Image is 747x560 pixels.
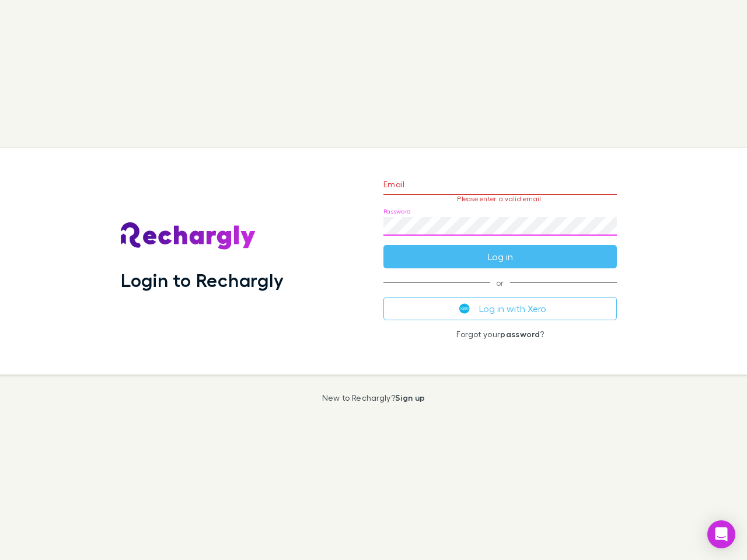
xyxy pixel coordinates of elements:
[322,393,425,402] p: New to Rechargly?
[121,222,256,250] img: Rechargly's Logo
[383,207,411,216] label: Password
[121,269,284,291] h1: Login to Rechargly
[383,330,617,339] p: Forgot your ?
[383,195,617,203] p: Please enter a valid email.
[707,520,735,548] div: Open Intercom Messenger
[383,297,617,320] button: Log in with Xero
[395,393,425,402] a: Sign up
[383,245,617,268] button: Log in
[500,329,540,339] a: password
[459,303,470,314] img: Xero's logo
